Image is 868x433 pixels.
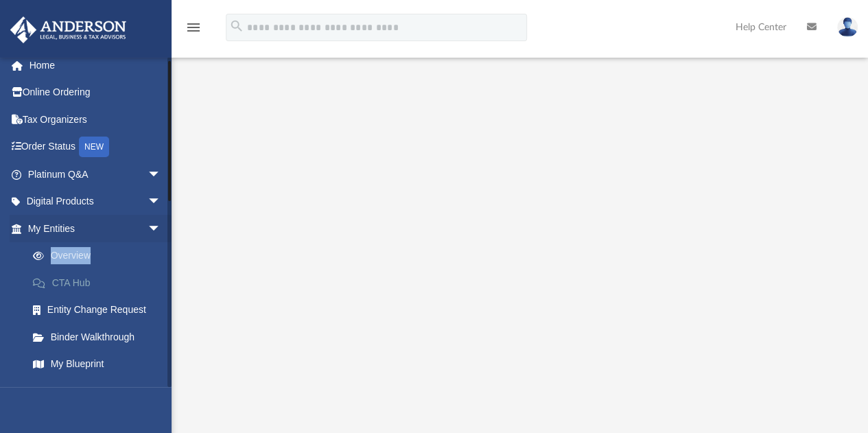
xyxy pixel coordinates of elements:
span: arrow_drop_down [148,161,175,189]
div: NEW [79,137,109,157]
a: Order StatusNEW [10,133,182,161]
a: Overview [19,242,182,270]
a: Binder Walkthrough [19,323,182,351]
span: arrow_drop_down [148,215,175,243]
a: menu [185,26,202,36]
img: User Pic [837,17,858,37]
a: My Entitiesarrow_drop_down [10,215,182,242]
a: My Blueprint [19,351,175,378]
span: arrow_drop_down [148,188,175,216]
i: search [229,19,244,34]
a: Entity Change Request [19,296,182,324]
a: Digital Productsarrow_drop_down [10,188,182,215]
a: Platinum Q&Aarrow_drop_down [10,161,182,188]
a: Tax Due Dates [19,377,182,405]
a: Online Ordering [10,79,182,106]
a: Tax Organizers [10,106,182,133]
img: Anderson Advisors Platinum Portal [6,16,130,43]
a: CTA Hub [19,269,182,296]
i: menu [185,19,202,36]
a: Home [10,51,182,79]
